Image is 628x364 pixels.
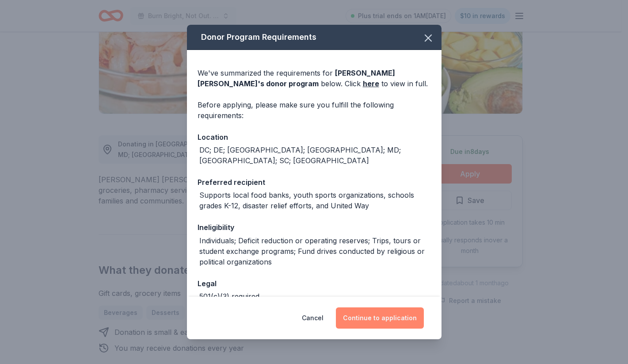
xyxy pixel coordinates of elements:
[199,190,431,211] div: Supports local food banks, youth sports organizations, schools grades K-12, disaster relief effor...
[187,25,442,50] div: Donor Program Requirements
[199,291,259,302] div: 501(c)(3) required
[198,100,431,121] div: Before applying, please make sure you fulfill the following requirements:
[302,307,324,329] button: Cancel
[199,145,431,166] div: DC; DE; [GEOGRAPHIC_DATA]; [GEOGRAPHIC_DATA]; MD; [GEOGRAPHIC_DATA]; SC; [GEOGRAPHIC_DATA]
[198,68,431,89] div: We've summarized the requirements for below. Click to view in full.
[198,222,431,233] div: Ineligibility
[198,278,431,289] div: Legal
[199,235,431,267] div: Individuals; Deficit reduction or operating reserves; Trips, tours or student exchange programs; ...
[198,131,431,143] div: Location
[336,307,424,329] button: Continue to application
[363,78,379,89] a: here
[198,176,431,188] div: Preferred recipient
